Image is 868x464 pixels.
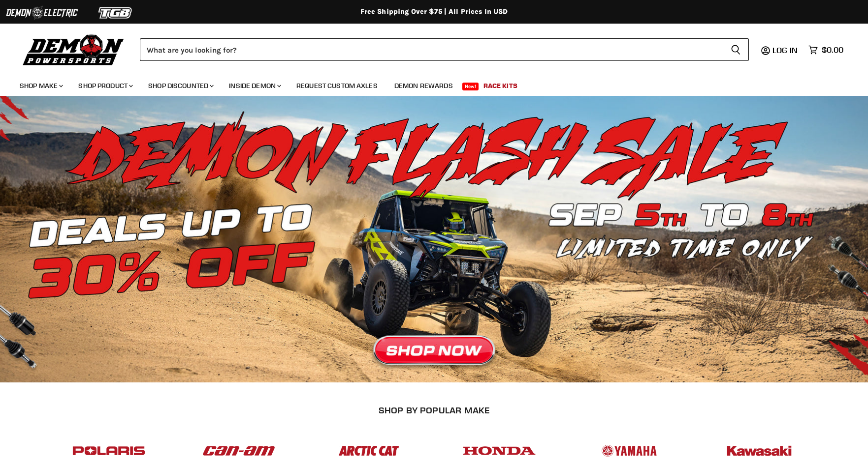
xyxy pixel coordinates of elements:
ul: Main menu [12,72,841,96]
form: Product [140,38,749,61]
img: TGB Logo 2 [79,3,153,22]
a: Race Kits [476,76,525,96]
a: Shop Product [71,76,139,96]
a: Shop Make [12,76,69,96]
a: Inside Demon [222,76,287,96]
h2: SHOP BY POPULAR MAKE [52,405,816,415]
input: Search [140,38,723,61]
a: Log in [768,46,804,55]
img: Demon Electric Logo 2 [5,3,79,22]
span: New! [462,83,479,90]
img: Demon Powersports [20,32,128,67]
a: Shop Discounted [141,76,220,96]
span: Log in [772,45,798,55]
a: Request Custom Axles [289,76,385,96]
a: $0.00 [804,43,848,57]
button: Search [723,38,749,61]
div: Free Shipping Over $75 | All Prices In USD [40,7,828,16]
a: Demon Rewards [387,76,460,96]
span: $0.00 [822,45,843,55]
